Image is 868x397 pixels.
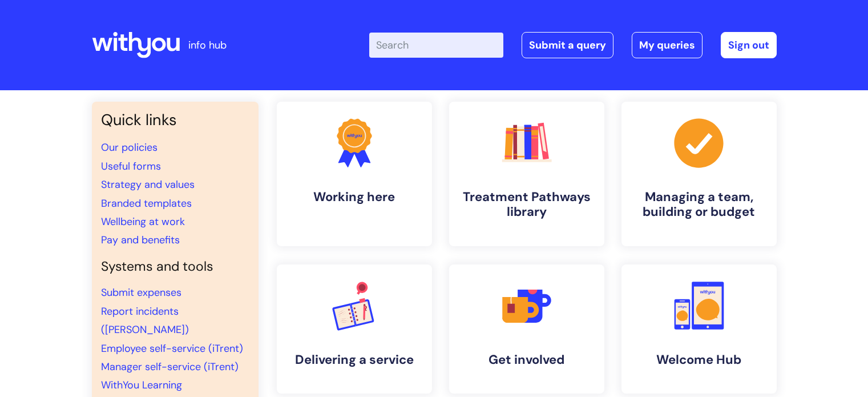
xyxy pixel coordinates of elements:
div: | - [369,32,777,58]
a: Welcome Hub [621,264,777,394]
a: Our policies [101,141,158,154]
input: Search [369,33,503,58]
a: Useful forms [101,159,161,173]
p: info hub [188,36,227,54]
a: Manager self-service (iTrent) [101,360,239,374]
h4: Delivering a service [286,352,423,367]
a: Working here [277,102,432,246]
a: Treatment Pathways library [449,102,604,246]
a: My queries [632,32,703,58]
h4: Managing a team, building or budget [631,190,768,220]
h4: Get involved [458,352,595,367]
h4: Working here [286,190,423,204]
a: Pay and benefits [101,233,180,247]
a: Get involved [449,264,604,394]
a: Submit a query [522,32,613,58]
a: Delivering a service [277,264,432,394]
h4: Treatment Pathways library [458,190,595,220]
a: WithYou Learning [101,378,182,392]
a: Sign out [721,32,777,58]
a: Employee self-service (iTrent) [101,342,243,355]
a: Strategy and values [101,178,195,191]
h4: Systems and tools [101,259,249,275]
a: Managing a team, building or budget [621,102,777,246]
a: Report incidents ([PERSON_NAME]) [101,304,189,336]
h3: Quick links [101,111,249,129]
a: Branded templates [101,197,192,210]
h4: Welcome Hub [631,352,768,367]
a: Submit expenses [101,286,181,299]
a: Wellbeing at work [101,215,185,228]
